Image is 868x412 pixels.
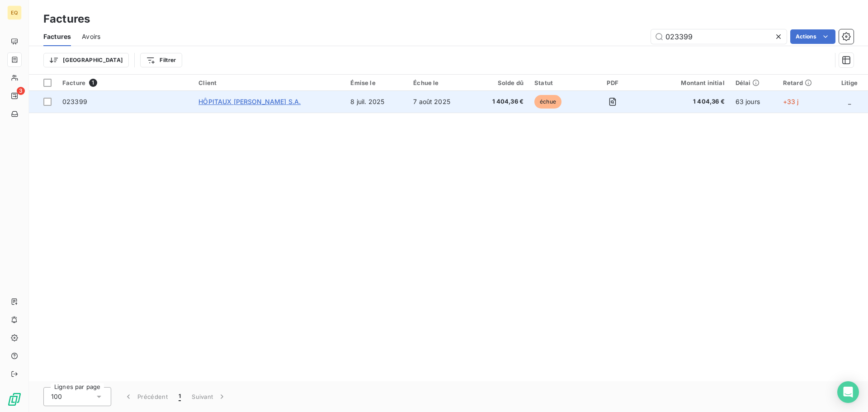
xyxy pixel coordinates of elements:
[848,98,851,105] span: _
[7,392,22,407] img: Logo LeanPay
[51,392,62,401] span: 100
[62,79,85,86] span: Facture
[345,91,408,113] td: 8 juil. 2025
[43,11,90,27] h3: Factures
[89,79,97,87] span: 1
[186,387,232,406] button: Suivant
[118,387,173,406] button: Précédent
[173,387,186,406] button: 1
[837,381,859,403] div: Open Intercom Messenger
[477,79,524,86] div: Solde dû
[179,392,181,401] span: 1
[534,79,578,86] div: Statut
[736,79,772,86] div: Délai
[82,32,100,41] span: Avoirs
[648,79,725,86] div: Montant initial
[198,79,340,86] div: Client
[589,79,637,86] div: PDF
[43,32,71,41] span: Factures
[413,79,467,86] div: Échue le
[350,79,402,86] div: Émise le
[62,98,87,105] span: 023399
[836,79,863,86] div: Litige
[17,87,25,95] span: 3
[477,97,524,106] span: 1 404,36 €
[648,97,725,106] span: 1 404,36 €
[43,53,129,67] button: [GEOGRAPHIC_DATA]
[408,91,472,113] td: 7 août 2025
[783,98,799,105] span: +33 j
[730,91,778,113] td: 63 jours
[534,95,561,109] span: échue
[651,29,787,44] input: Rechercher
[783,79,826,86] div: Retard
[140,53,182,67] button: Filtrer
[198,98,301,105] span: HÔPITAUX [PERSON_NAME] S.A.
[7,5,22,20] div: EQ
[790,29,835,44] button: Actions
